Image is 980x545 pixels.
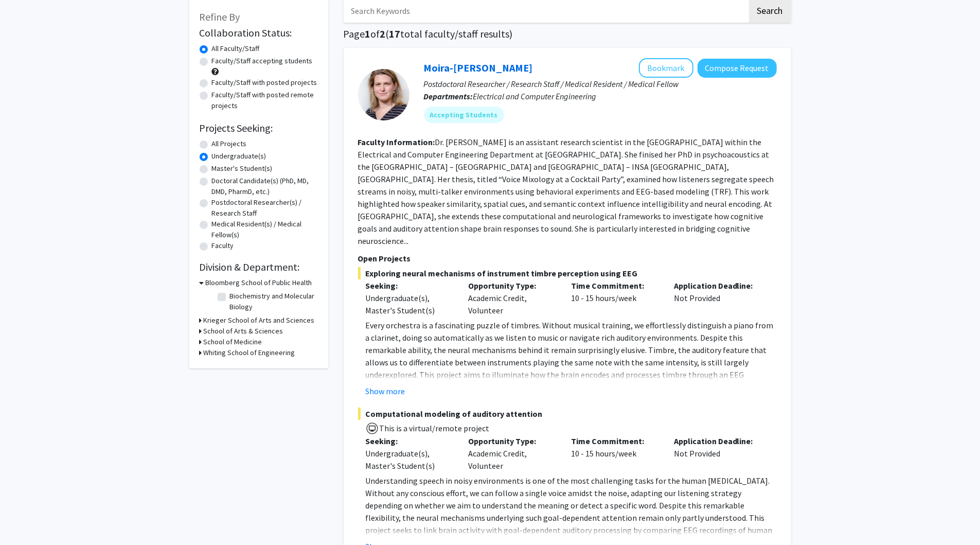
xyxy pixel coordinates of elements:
[366,319,777,418] p: Every orchestra is a fascinating puzzle of timbres. Without musical training, we effortlessly dis...
[358,137,774,246] fg-read-more: Dr. [PERSON_NAME] is an assistant research scientist in the [GEOGRAPHIC_DATA] within the Electric...
[230,291,315,312] label: Biochemistry and Molecular Biology
[212,77,317,88] label: Faculty/Staff with posted projects
[204,315,315,326] h3: Krieger School of Arts and Sciences
[424,78,777,90] p: Postdoctoral Researcher / Research Staff / Medical Resident / Medical Fellow
[204,326,283,337] h3: School of Arts & Sciences
[389,27,401,40] span: 17
[666,279,769,317] div: Not Provided
[212,175,318,197] label: Doctoral Candidate(s) (PhD, MD, DMD, PharmD, etc.)
[366,292,453,317] div: Undergraduate(s), Master's Student(s)
[674,435,761,447] p: Application Deadline:
[563,435,666,472] div: 10 - 15 hours/week
[571,279,658,292] p: Time Commitment:
[380,27,386,40] span: 2
[424,61,533,74] a: Moira-[PERSON_NAME]
[358,137,435,147] b: Faculty Information:
[468,279,556,292] p: Opportunity Type:
[200,27,318,39] h2: Collaboration Status:
[639,58,693,78] button: Add Moira-Phoebe Huet to Bookmarks
[204,337,262,347] h3: School of Medicine
[563,279,666,317] div: 10 - 15 hours/week
[366,385,405,397] button: Show more
[212,163,273,174] label: Master's Student(s)
[358,252,777,265] p: Open Projects
[212,56,313,66] label: Faculty/Staff accepting students
[424,91,473,101] b: Departments:
[212,240,234,251] label: Faculty
[200,122,318,134] h2: Projects Seeking:
[212,197,318,219] label: Postdoctoral Researcher(s) / Research Staff
[365,27,371,40] span: 1
[366,447,453,472] div: Undergraduate(s), Master's Student(s)
[212,219,318,240] label: Medical Resident(s) / Medical Fellow(s)
[200,10,240,23] span: Refine By
[468,435,556,447] p: Opportunity Type:
[206,277,312,288] h3: Bloomberg School of Public Health
[424,107,504,123] mat-chip: Accepting Students
[666,435,769,472] div: Not Provided
[358,408,777,420] span: Computational modeling of auditory attention
[204,347,295,358] h3: Whiting School of Engineering
[8,499,44,537] iframe: Chat
[366,435,453,447] p: Seeking:
[212,43,260,54] label: All Faculty/Staff
[200,261,318,273] h2: Division & Department:
[212,138,247,149] label: All Projects
[358,267,777,279] span: Exploring neural mechanisms of instrument timbre perception using EEG
[460,279,563,317] div: Academic Credit, Volunteer
[366,279,453,292] p: Seeking:
[460,435,563,472] div: Academic Credit, Volunteer
[674,279,761,292] p: Application Deadline:
[212,151,266,162] label: Undergraduate(s)
[473,91,597,101] span: Electrical and Computer Engineering
[212,90,318,111] label: Faculty/Staff with posted remote projects
[571,435,658,447] p: Time Commitment:
[344,28,791,40] h1: Page of ( total faculty/staff results)
[379,423,490,433] span: This is a virtual/remote project
[698,59,777,78] button: Compose Request to Moira-Phoebe Huet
